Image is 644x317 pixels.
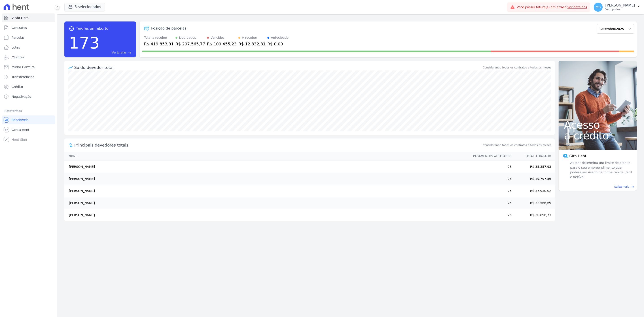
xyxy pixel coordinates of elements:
[564,130,631,141] span: a crédito
[207,41,237,47] div: R$ 109.455,23
[605,3,635,8] p: [PERSON_NAME]
[483,66,551,70] div: Considerando todos os contratos e todos os meses
[469,161,512,173] td: 28
[242,35,257,40] div: A receber
[64,197,469,209] td: [PERSON_NAME]
[512,152,555,161] th: Total Atrasado
[512,185,555,197] td: R$ 37.930,02
[2,23,55,32] a: Contratos
[12,45,20,50] span: Lotes
[469,185,512,197] td: 26
[569,153,586,159] span: Giro Hent
[517,5,587,10] span: Você possui fatura(s) em atraso.
[590,1,644,13] button: MD [PERSON_NAME] Ver opções
[568,5,587,9] a: Ver detalhes
[74,142,482,148] span: Principais devedores totais
[2,53,55,62] a: Clientes
[74,64,482,70] div: Saldo devedor total
[179,35,196,40] div: Liquidados
[469,152,512,161] th: Pagamentos Atrasados
[238,41,265,47] div: R$ 12.832,31
[144,41,174,47] div: R$ 419.853,31
[564,119,631,130] span: Acesso
[2,63,55,72] a: Minha Carteira
[69,26,74,31] span: task_alt
[512,161,555,173] td: R$ 35.357,93
[631,185,634,189] span: east
[512,173,555,185] td: R$ 19.797,56
[76,26,108,31] span: Tarefas em aberto
[12,75,34,79] span: Transferências
[512,197,555,209] td: R$ 32.566,69
[12,94,31,99] span: Negativação
[2,82,55,91] a: Crédito
[176,41,205,47] div: R$ 297.565,77
[151,26,186,31] div: Posição de parcelas
[605,8,635,11] p: Ver opções
[2,43,55,52] a: Lotes
[12,128,29,132] span: Conta Hent
[2,92,55,101] a: Negativação
[64,209,469,221] td: [PERSON_NAME]
[271,35,289,40] div: Antecipado
[64,161,469,173] td: [PERSON_NAME]
[128,51,131,54] span: east
[101,51,131,55] a: Ver tarefas east
[469,197,512,209] td: 25
[12,26,27,30] span: Contratos
[2,125,55,134] a: Conta Hent
[569,161,632,179] span: A Hent determina um limite de crédito para o seu empreendimento que poderá ser usado de forma ráp...
[64,152,469,161] th: Nome
[614,185,629,189] span: Saiba mais
[561,185,634,189] a: Saiba mais east
[12,118,28,122] span: Recebíveis
[2,115,55,124] a: Recebíveis
[469,209,512,221] td: 25
[64,185,469,197] td: [PERSON_NAME]
[12,65,35,69] span: Minha Carteira
[112,51,126,55] span: Ver tarefas
[267,41,289,47] div: R$ 0,00
[483,143,551,147] span: Considerando todos os contratos e todos os meses
[4,108,53,114] div: Plataformas
[2,72,55,81] a: Transferências
[2,13,55,22] a: Visão Geral
[12,16,30,20] span: Visão Geral
[64,173,469,185] td: [PERSON_NAME]
[12,85,23,89] span: Crédito
[12,35,25,40] span: Parcelas
[144,35,174,40] div: Total a receber
[596,6,601,9] span: MD
[211,35,225,40] div: Vencidos
[2,33,55,42] a: Parcelas
[512,209,555,221] td: R$ 20.896,73
[64,3,105,11] button: 6 selecionados
[12,55,24,60] span: Clientes
[469,173,512,185] td: 26
[69,31,100,55] div: 173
